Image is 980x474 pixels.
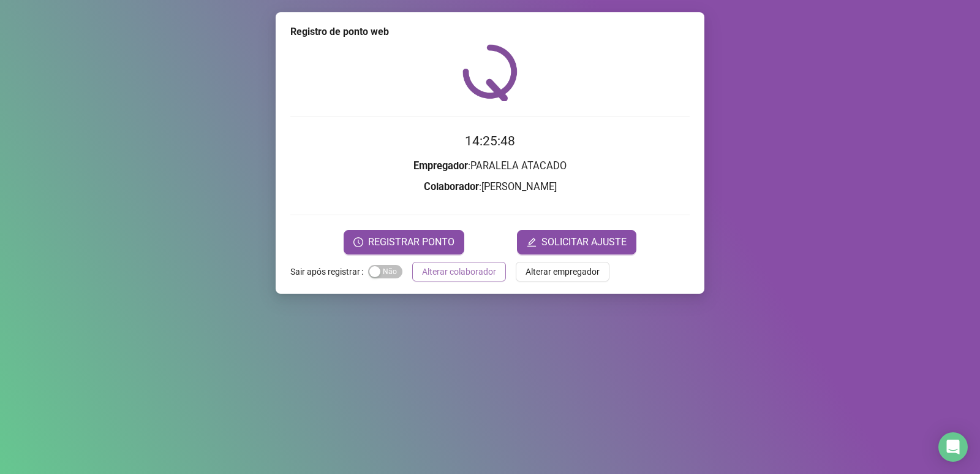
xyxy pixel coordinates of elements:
label: Sair após registrar [290,262,368,281]
h3: : [PERSON_NAME] [290,179,690,195]
span: Alterar colaborador [422,265,496,278]
span: REGISTRAR PONTO [368,235,454,250]
div: Open Intercom Messenger [938,432,968,462]
button: editSOLICITAR AJUSTE [517,230,636,254]
img: QRPoint [462,44,518,101]
span: clock-circle [353,237,363,247]
span: edit [527,237,537,247]
span: Alterar empregador [526,265,600,278]
h3: : PARALELA ATACADO [290,158,690,174]
button: Alterar colaborador [412,262,506,281]
button: REGISTRAR PONTO [344,230,464,254]
button: Alterar empregador [516,262,609,281]
strong: Empregador [413,160,468,172]
span: SOLICITAR AJUSTE [541,235,627,250]
time: 14:25:48 [465,134,515,148]
div: Registro de ponto web [290,25,690,39]
strong: Colaborador [424,181,479,193]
